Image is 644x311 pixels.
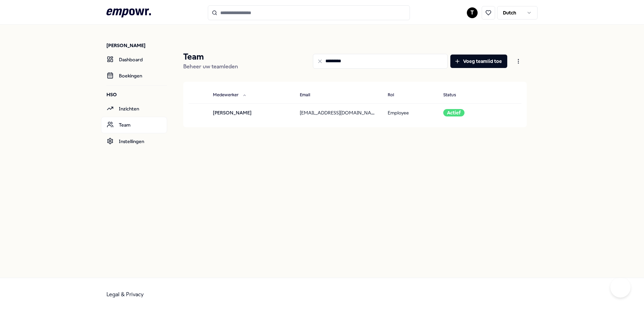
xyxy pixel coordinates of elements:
td: [EMAIL_ADDRESS][DOMAIN_NAME] [294,103,382,122]
button: Status [438,89,470,102]
button: Voeg teamlid toe [450,55,507,68]
td: Employee [382,103,438,122]
button: Medewerker [207,89,252,102]
iframe: Help Scout Beacon - Open [610,277,631,298]
a: Dashboard [101,51,167,68]
a: Boekingen [101,68,167,84]
button: T [467,7,478,18]
button: Open menu [510,55,527,68]
a: Legal & Privacy [106,291,144,298]
input: Search for products, categories or subcategories [208,5,410,20]
button: Email [294,89,324,102]
a: Team [101,117,167,133]
span: Beheer uw teamleden [183,63,238,70]
button: Rol [382,89,408,102]
p: HSO [106,91,167,98]
div: Actief [443,109,464,116]
p: [PERSON_NAME] [106,42,167,49]
p: Team [183,51,238,62]
td: [PERSON_NAME] [207,103,294,122]
a: Inzichten [101,101,167,117]
a: Instellingen [101,133,167,149]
